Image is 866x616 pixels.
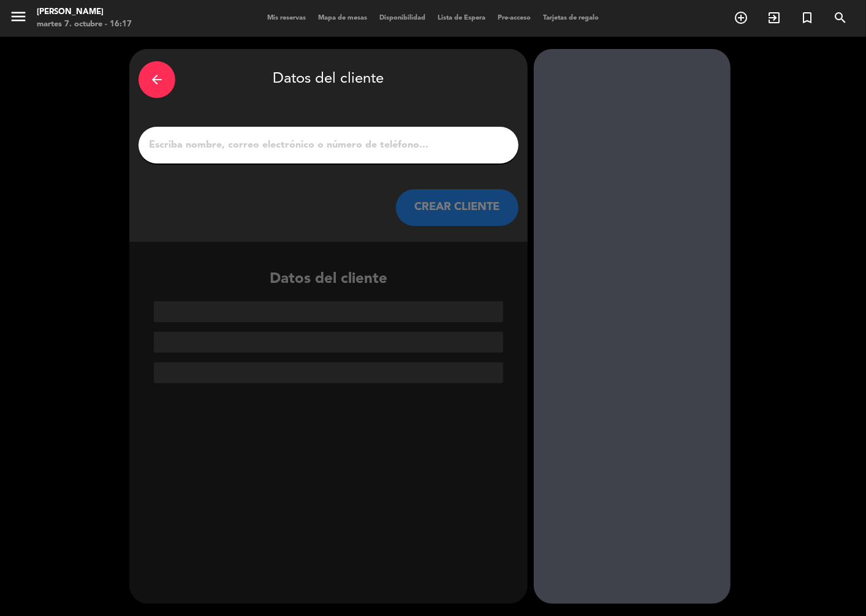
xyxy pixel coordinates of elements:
i: menu [9,7,28,26]
i: add_circle_outline [734,10,748,25]
i: turned_in_not [800,10,815,25]
div: Datos del cliente [139,58,518,101]
span: Pre-acceso [492,15,537,21]
span: Disponibilidad [373,15,431,21]
span: Mapa de mesas [312,15,373,21]
span: Mis reservas [261,15,312,21]
span: Lista de Espera [431,15,492,21]
div: Datos del cliente [129,268,528,383]
button: CREAR CLIENTE [396,189,518,226]
div: martes 7. octubre - 16:17 [37,18,132,31]
button: menu [9,7,28,30]
i: exit_to_app [767,10,781,25]
input: Escriba nombre, correo electrónico o número de teléfono... [148,137,509,154]
div: [PERSON_NAME] [37,6,132,18]
i: arrow_back [150,72,164,87]
span: Tarjetas de regalo [537,15,605,21]
i: search [833,10,848,25]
